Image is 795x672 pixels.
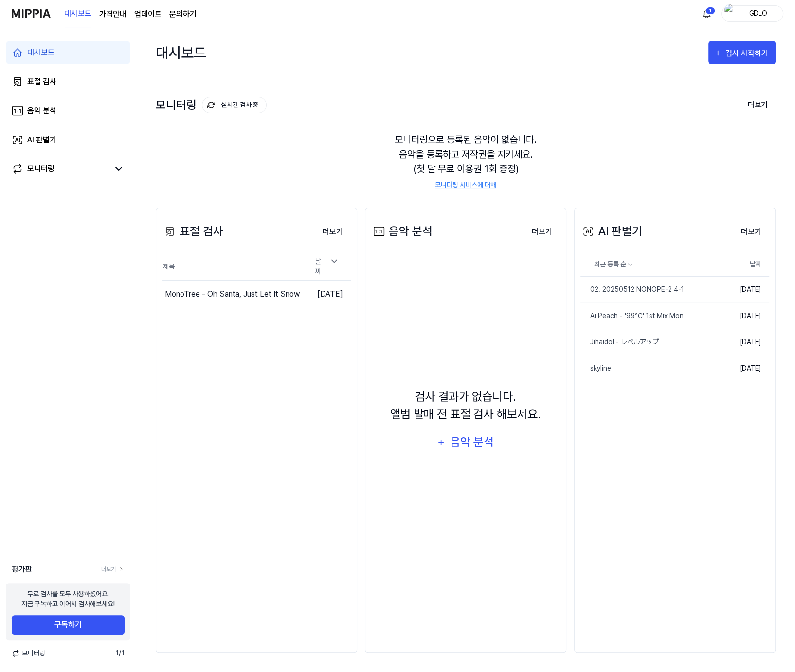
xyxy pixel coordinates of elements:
[713,355,769,381] td: [DATE]
[101,565,125,574] a: 더보기
[580,303,713,329] a: Ai Peach - '99℃' 1st Mix Mon
[27,134,56,146] div: AI 판별기
[12,615,125,635] button: 구독하기
[580,223,642,240] div: AI 판별기
[165,288,300,300] div: MonoTree - Oh Santa, Just Let It Snow
[524,222,560,242] a: 더보기
[733,222,769,242] a: 더보기
[134,8,162,20] a: 업데이트
[733,222,769,242] button: 더보기
[524,222,560,242] button: 더보기
[12,163,109,175] a: 모니터링
[12,564,32,575] span: 평가판
[6,70,130,93] a: 표절 검사
[701,8,712,19] img: 알림
[449,433,495,451] div: 음악 분석
[721,5,783,22] button: profileGDLO
[21,589,115,609] div: 무료 검사를 모두 사용하셨어요. 지금 구독하고 이어서 검사해보세요!
[739,8,777,18] div: GDLO
[304,281,351,308] td: [DATE]
[202,97,267,113] button: 실시간 검사 중
[713,302,769,329] td: [DATE]
[115,648,125,658] span: 1 / 1
[6,128,130,152] a: AI 판별기
[64,0,91,27] a: 대시보드
[708,41,776,64] button: 검사 시작하기
[156,121,776,202] div: 모니터링으로 등록된 음악이 없습니다. 음악을 등록하고 저작권을 지키세요. (첫 달 무료 이용권 1회 증정)
[390,388,541,423] div: 검사 결과가 없습니다. 앨범 발매 전 표절 검사 해보세요.
[207,101,215,109] img: monitoring Icon
[580,329,713,355] a: Jihaidol - レベルアップ
[27,105,56,117] div: 음악 분석
[156,97,267,113] div: 모니터링
[12,648,45,658] span: 모니터링
[371,223,433,240] div: 음악 분석
[580,355,713,381] a: skyline
[99,8,126,20] a: 가격안내
[713,276,769,302] td: [DATE]
[6,99,130,123] a: 음악 분석
[580,337,659,347] div: Jihaidol - レベルアップ
[713,253,769,276] th: 날짜
[431,431,501,454] button: 음악 분석
[580,363,611,373] div: skyline
[699,6,714,21] button: 알림1
[315,222,351,242] a: 더보기
[156,37,206,68] div: 대시보드
[724,4,736,23] img: profile
[580,311,684,321] div: Ai Peach - '99℃' 1st Mix Mon
[27,76,56,88] div: 표절 검사
[162,223,223,240] div: 표절 검사
[725,47,771,60] div: 검사 시작하기
[435,180,496,190] a: 모니터링 서비스에 대해
[27,163,54,175] div: 모니터링
[27,47,54,58] div: 대시보드
[580,277,713,302] a: 02. 20250512 NONOPE-2 4-1
[315,222,351,242] button: 더보기
[580,284,684,295] div: 02. 20250512 NONOPE-2 4-1
[169,8,197,20] a: 문의하기
[6,41,130,64] a: 대시보드
[162,253,304,281] th: 제목
[713,329,769,355] td: [DATE]
[311,253,343,280] div: 날짜
[740,95,776,115] button: 더보기
[705,7,715,15] div: 1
